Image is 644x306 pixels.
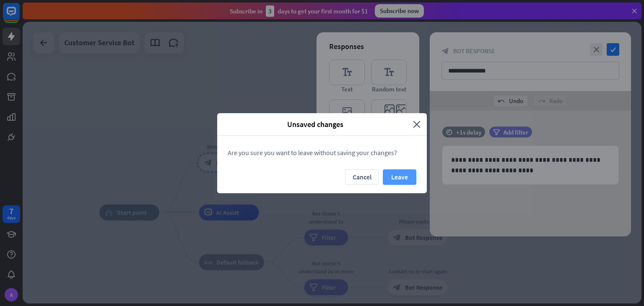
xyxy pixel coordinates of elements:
[345,169,379,185] button: Cancel
[7,3,32,29] button: Open LiveChat chat widget
[413,119,421,129] i: close
[383,169,416,185] button: Leave
[228,148,397,157] span: Are you sure you want to leave without saving your changes?
[223,119,407,129] span: Unsaved changes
